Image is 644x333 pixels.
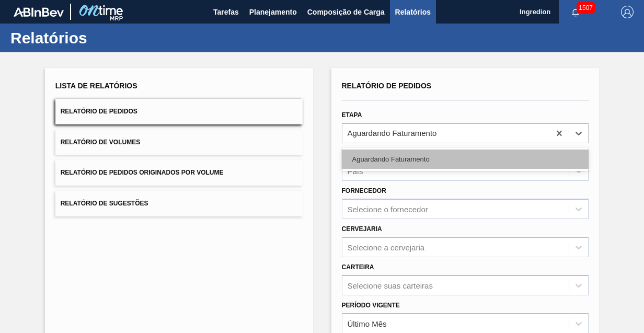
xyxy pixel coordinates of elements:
span: Relatório de Pedidos [342,82,432,90]
button: Relatório de Sugestões [55,191,303,216]
span: Tarefas [213,6,239,18]
div: Selecione a cervejaria [348,243,425,251]
div: Selecione o fornecedor [348,205,428,214]
span: Lista de Relatórios [55,82,137,90]
label: Período Vigente [342,302,400,309]
div: Selecione suas carteiras [348,281,433,290]
span: Relatório de Sugestões [61,200,148,207]
span: Planejamento [249,6,297,18]
span: Relatórios [395,6,431,18]
div: Último Mês [348,319,387,328]
button: Relatório de Pedidos [55,99,303,124]
label: Cervejaria [342,225,382,233]
label: Carteira [342,263,374,271]
button: Notificações [559,5,592,19]
button: Relatório de Volumes [55,130,303,155]
img: Logout [621,6,634,18]
span: Relatório de Pedidos Originados por Volume [61,169,224,176]
div: Aguardando Faturamento [342,150,589,169]
img: TNhmsLtSVTkK8tSr43FrP2fwEKptu5GPRR3wAAAABJRU5ErkJggg== [14,7,64,17]
button: Relatório de Pedidos Originados por Volume [55,160,303,186]
h1: Relatórios [10,32,196,44]
label: Fornecedor [342,187,386,194]
span: 1507 [577,2,595,14]
span: Relatório de Volumes [61,139,140,146]
span: Relatório de Pedidos [61,108,137,115]
span: Composição de Carga [307,6,385,18]
label: Etapa [342,111,362,119]
div: País [348,167,363,176]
